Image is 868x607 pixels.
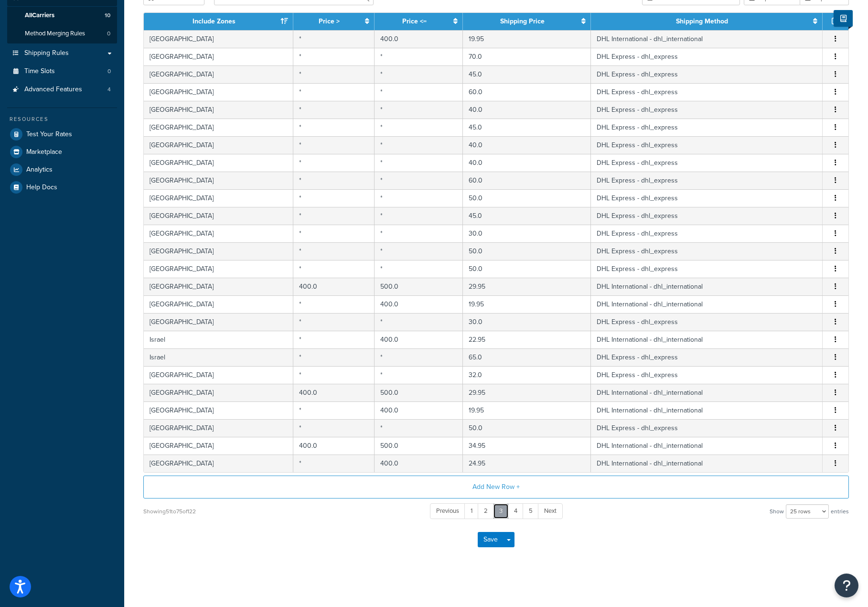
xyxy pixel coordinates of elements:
td: 40.0 [463,154,590,172]
td: 40.0 [463,101,590,119]
td: [GEOGRAPHIC_DATA] [144,189,293,207]
td: DHL Express - dhl_express [591,48,823,65]
a: Help Docs [7,179,117,196]
td: DHL Express - dhl_express [591,419,823,437]
td: 50.0 [463,260,590,278]
td: DHL Express - dhl_express [591,136,823,154]
td: [GEOGRAPHIC_DATA] [144,278,293,295]
td: [GEOGRAPHIC_DATA] [144,295,293,313]
td: 30.0 [463,313,590,331]
td: 500.0 [375,384,463,401]
td: 400.0 [293,278,375,295]
div: Showing 51 to 75 of 122 [143,505,196,518]
td: DHL International - dhl_international [591,295,823,313]
li: Advanced Features [7,81,117,98]
td: [GEOGRAPHIC_DATA] [144,455,293,472]
td: 45.0 [463,119,590,136]
td: DHL Express - dhl_express [591,242,823,260]
td: 60.0 [463,83,590,101]
a: 4 [508,503,524,519]
a: Analytics [7,161,117,178]
span: Help Docs [26,184,57,192]
a: Include Zones [193,16,236,26]
li: Method Merging Rules [7,25,117,43]
td: DHL International - dhl_international [591,437,823,455]
a: Price <= [402,16,427,26]
td: [GEOGRAPHIC_DATA] [144,207,293,225]
td: 400.0 [293,437,375,455]
a: Method Merging Rules0 [7,25,117,43]
td: DHL Express - dhl_express [591,119,823,136]
a: Time Slots0 [7,63,117,80]
td: 400.0 [293,384,375,401]
div: Resources [7,115,117,123]
td: 19.95 [463,30,590,48]
li: Time Slots [7,63,117,80]
span: Time Slots [24,67,55,76]
td: 400.0 [375,401,463,419]
span: All Carriers [25,11,54,20]
td: [GEOGRAPHIC_DATA] [144,101,293,119]
button: Add New Row + [143,476,849,499]
td: 400.0 [375,30,463,48]
td: 40.0 [463,136,590,154]
td: 45.0 [463,207,590,225]
td: [GEOGRAPHIC_DATA] [144,48,293,65]
td: 50.0 [463,189,590,207]
a: Advanced Features4 [7,81,117,98]
span: 0 [107,30,110,38]
td: DHL Express - dhl_express [591,225,823,242]
td: [GEOGRAPHIC_DATA] [144,30,293,48]
td: 500.0 [375,437,463,455]
span: 4 [107,86,111,94]
span: Analytics [26,166,53,174]
td: [GEOGRAPHIC_DATA] [144,384,293,401]
a: AllCarriers10 [7,7,117,24]
td: DHL International - dhl_international [591,30,823,48]
span: Previous [436,506,459,515]
td: 24.95 [463,455,590,472]
td: [GEOGRAPHIC_DATA] [144,119,293,136]
a: 2 [478,503,494,519]
span: Method Merging Rules [25,30,85,38]
td: 34.95 [463,437,590,455]
td: 45.0 [463,65,590,83]
td: DHL Express - dhl_express [591,189,823,207]
a: Marketplace [7,143,117,161]
td: DHL Express - dhl_express [591,172,823,189]
td: 19.95 [463,295,590,313]
td: 19.95 [463,401,590,419]
td: 29.95 [463,384,590,401]
td: [GEOGRAPHIC_DATA] [144,83,293,101]
td: [GEOGRAPHIC_DATA] [144,260,293,278]
td: [GEOGRAPHIC_DATA] [144,313,293,331]
td: DHL Express - dhl_express [591,101,823,119]
span: Shipping Rules [24,49,69,57]
a: Previous [430,503,465,519]
td: 70.0 [463,48,590,65]
td: DHL International - dhl_international [591,384,823,401]
td: [GEOGRAPHIC_DATA] [144,172,293,189]
span: Show [770,505,784,518]
td: 400.0 [375,331,463,348]
td: DHL Express - dhl_express [591,260,823,278]
td: 400.0 [375,295,463,313]
button: Show Help Docs [834,10,853,27]
td: DHL Express - dhl_express [591,65,823,83]
td: DHL International - dhl_international [591,401,823,419]
td: 500.0 [375,278,463,295]
a: Next [538,503,563,519]
td: 29.95 [463,278,590,295]
a: 1 [464,503,479,519]
td: DHL International - dhl_international [591,331,823,348]
td: 32.0 [463,366,590,384]
td: [GEOGRAPHIC_DATA] [144,366,293,384]
a: Shipping Rules [7,44,117,62]
a: Shipping Method [676,16,728,26]
td: DHL Express - dhl_express [591,207,823,225]
td: DHL International - dhl_international [591,278,823,295]
td: DHL Express - dhl_express [591,83,823,101]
